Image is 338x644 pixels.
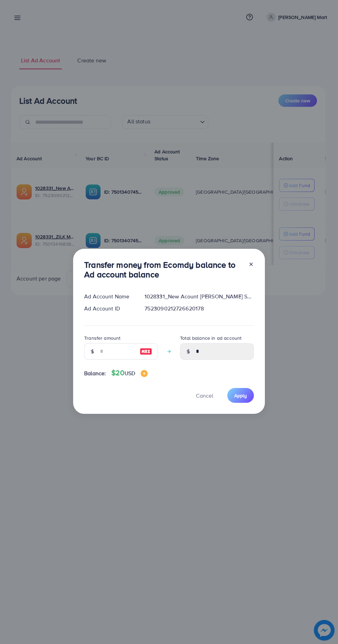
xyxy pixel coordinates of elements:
[140,347,152,356] img: image
[84,369,106,377] span: Balance:
[196,392,213,399] span: Cancel
[234,392,247,399] span: Apply
[79,305,139,313] div: Ad Account ID
[141,370,148,377] img: image
[187,388,222,403] button: Cancel
[79,293,139,300] div: Ad Account Name
[84,260,243,280] h3: Transfer money from Ecomdy balance to Ad account balance
[227,388,254,403] button: Apply
[139,305,259,313] div: 7523090212726620178
[180,335,241,341] label: Total balance in ad account
[111,369,148,377] h4: $20
[139,293,259,300] div: 1028331_New Acount [PERSON_NAME] Shop_1751606253167
[84,335,120,341] label: Transfer amount
[125,369,135,377] span: USD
